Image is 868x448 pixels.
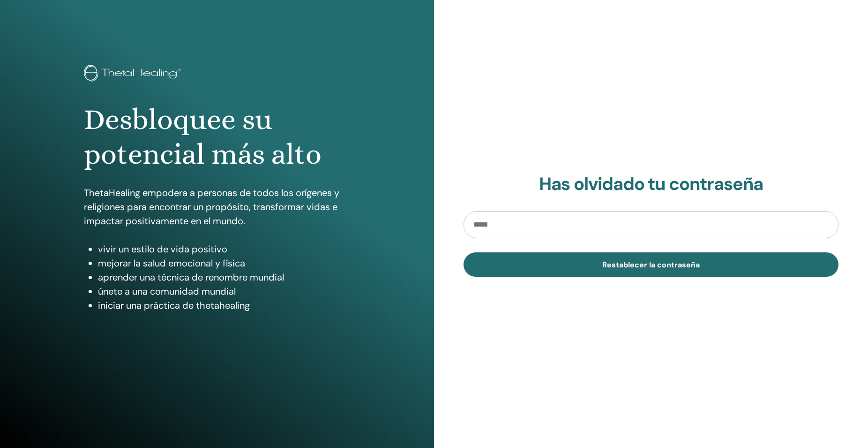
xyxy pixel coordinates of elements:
li: únete a una comunidad mundial [98,284,350,298]
li: vivir un estilo de vida positivo [98,242,350,256]
li: aprender una técnica de renombre mundial [98,270,350,284]
li: mejorar la salud emocional y física [98,256,350,270]
span: Restablecer la contraseña [602,260,700,270]
p: ThetaHealing empodera a personas de todos los orígenes y religiones para encontrar un propósito, ... [84,186,350,228]
h1: Desbloquee su potencial más alto [84,102,350,172]
button: Restablecer la contraseña [464,252,838,277]
h2: Has olvidado tu contraseña [464,174,838,195]
li: iniciar una práctica de thetahealing [98,298,350,312]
